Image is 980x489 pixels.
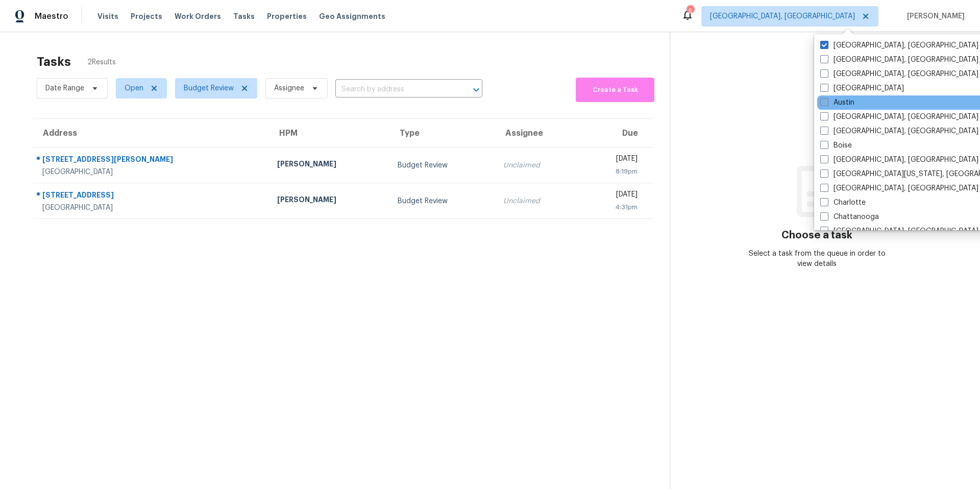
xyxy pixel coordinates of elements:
[175,11,221,21] span: Work Orders
[820,83,904,93] label: [GEOGRAPHIC_DATA]
[319,11,385,21] span: Geo Assignments
[42,190,261,203] div: [STREET_ADDRESS]
[710,11,855,21] span: [GEOGRAPHIC_DATA], [GEOGRAPHIC_DATA]
[87,57,116,67] span: 2 Results
[576,78,654,102] button: Create a Task
[744,249,891,269] div: Select a task from the queue in order to view details
[820,212,879,222] label: Chattanooga
[184,83,234,93] span: Budget Review
[820,97,854,108] label: Austin
[781,230,852,240] h3: Choose a task
[587,189,638,202] div: [DATE]
[274,83,304,93] span: Assignee
[579,119,653,148] th: Due
[233,13,255,20] span: Tasks
[469,83,483,97] button: Open
[335,82,454,97] input: Search by address
[398,160,487,170] div: Budget Review
[131,11,162,21] span: Projects
[687,6,694,16] div: 5
[269,119,389,148] th: HPM
[97,11,118,21] span: Visits
[45,83,84,93] span: Date Range
[42,167,261,177] div: [GEOGRAPHIC_DATA]
[820,112,978,122] label: [GEOGRAPHIC_DATA], [GEOGRAPHIC_DATA]
[820,126,978,136] label: [GEOGRAPHIC_DATA], [GEOGRAPHIC_DATA]
[820,183,978,193] label: [GEOGRAPHIC_DATA], [GEOGRAPHIC_DATA]
[37,57,71,67] h2: Tasks
[277,159,381,172] div: [PERSON_NAME]
[820,140,852,151] label: Boise
[820,40,978,51] label: [GEOGRAPHIC_DATA], [GEOGRAPHIC_DATA]
[277,194,381,207] div: [PERSON_NAME]
[587,202,638,212] div: 4:31pm
[33,119,269,148] th: Address
[820,69,978,79] label: [GEOGRAPHIC_DATA], [GEOGRAPHIC_DATA]
[587,166,638,177] div: 8:19pm
[820,226,978,236] label: [GEOGRAPHIC_DATA], [GEOGRAPHIC_DATA]
[267,11,307,21] span: Properties
[581,84,649,96] span: Create a Task
[42,203,261,213] div: [GEOGRAPHIC_DATA]
[35,11,68,21] span: Maestro
[495,119,580,148] th: Assignee
[398,196,487,206] div: Budget Review
[820,55,978,65] label: [GEOGRAPHIC_DATA], [GEOGRAPHIC_DATA]
[820,198,866,208] label: Charlotte
[42,154,261,167] div: [STREET_ADDRESS][PERSON_NAME]
[125,83,143,93] span: Open
[389,119,495,148] th: Type
[903,11,965,21] span: [PERSON_NAME]
[503,160,572,170] div: Unclaimed
[503,196,572,206] div: Unclaimed
[820,155,978,165] label: [GEOGRAPHIC_DATA], [GEOGRAPHIC_DATA]
[587,154,638,166] div: [DATE]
